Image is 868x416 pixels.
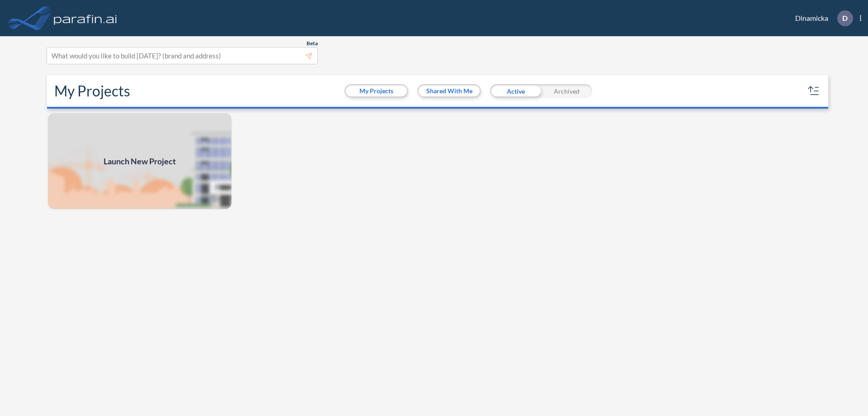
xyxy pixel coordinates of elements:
[52,9,119,27] img: logo
[807,84,821,98] button: sort
[54,82,130,100] h2: My Projects
[419,86,480,96] button: Shared With Me
[104,155,176,167] span: Launch New Project
[47,112,232,210] img: add
[541,84,592,98] div: Archived
[346,86,407,96] button: My Projects
[307,40,318,47] span: Beta
[782,10,861,26] div: Dinamicka
[490,84,541,98] div: Active
[842,14,848,22] p: D
[47,112,232,210] a: Launch New Project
